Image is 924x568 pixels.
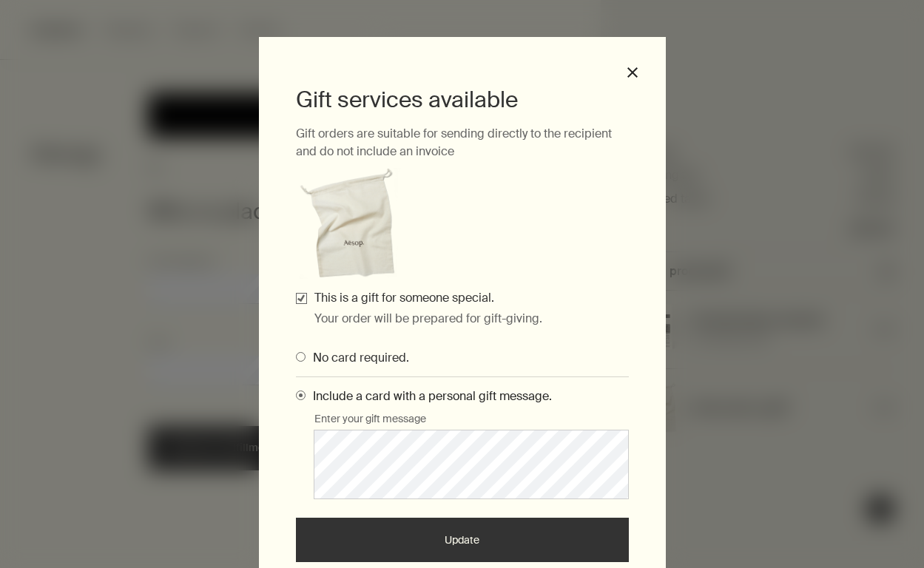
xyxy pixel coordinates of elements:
[306,350,409,365] span: No card required.
[296,168,407,279] img: Gift wrap example
[296,518,629,562] button: Update
[306,388,552,404] span: Include a card with a personal gift message.
[314,310,629,328] p: Your order will be prepared for gift-giving.
[296,126,612,159] span: Gift orders are suitable for sending directly to the recipient and do not include an invoice
[626,66,639,79] button: close
[314,290,494,305] label: This is a gift for someone special.
[296,85,629,114] h3: Gift services available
